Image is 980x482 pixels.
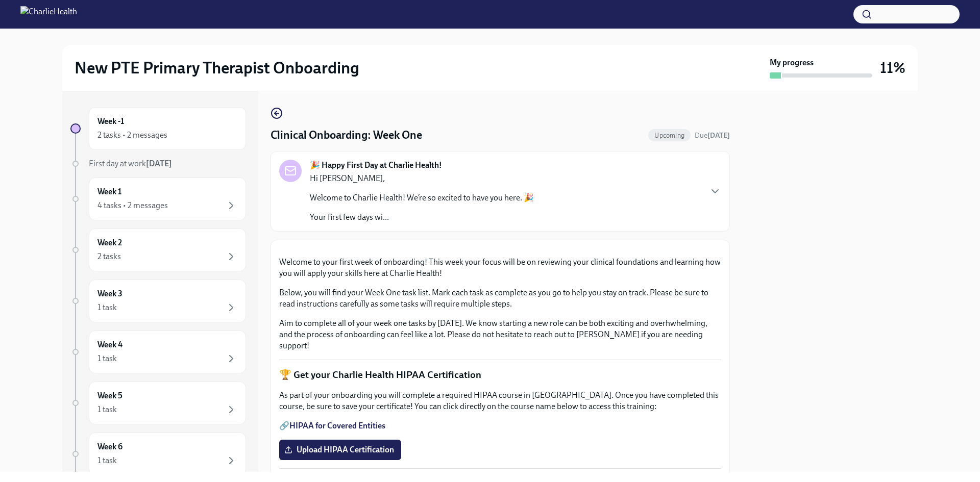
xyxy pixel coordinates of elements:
p: Welcome to Charlie Health! We’re so excited to have you here. 🎉 [310,192,534,204]
h6: Week 5 [97,390,122,401]
span: September 20th, 2025 10:00 [695,131,730,140]
a: Week 14 tasks • 2 messages [70,177,246,220]
strong: 🎉 Happy First Day at Charlie Health! [310,160,442,171]
div: 4 tasks • 2 messages [97,200,168,211]
p: Hi [PERSON_NAME], [310,173,534,184]
strong: My progress [770,57,814,68]
h6: Week 3 [97,288,122,299]
p: Below, you will find your Week One task list. Mark each task as complete as you go to help you st... [279,287,721,310]
span: First day at work [89,159,172,168]
p: Welcome to your first week of onboarding! This week your focus will be on reviewing your clinical... [279,257,721,279]
p: Aim to complete all of your week one tasks by [DATE]. We know starting a new role can be both exc... [279,318,721,351]
div: 1 task [97,404,117,415]
h4: Clinical Onboarding: Week One [271,128,422,143]
img: CharlieHealth [20,6,77,22]
div: 1 task [97,353,117,364]
div: 1 task [97,455,117,466]
h6: Week 6 [97,441,122,452]
p: As part of your onboarding you will complete a required HIPAA course in [GEOGRAPHIC_DATA]. Once y... [279,390,721,412]
a: Week 41 task [70,331,246,373]
p: Your first few days wi... [310,212,534,223]
a: Week -12 tasks • 2 messages [70,107,246,150]
a: First day at work[DATE] [70,158,246,169]
h6: Week 1 [97,186,121,197]
div: 1 task [97,302,117,313]
strong: [DATE] [707,131,730,140]
h6: Week 4 [97,339,122,350]
a: Week 31 task [70,280,246,322]
a: HIPAA for Covered Entities [289,421,385,430]
div: 2 tasks • 2 messages [97,130,167,141]
a: Week 22 tasks [70,229,246,271]
h6: Week -1 [97,116,124,127]
strong: [DATE] [146,159,172,168]
div: 2 tasks [97,251,121,262]
span: Due [695,131,730,140]
p: 🔗 [279,420,721,432]
h6: Week 2 [97,237,122,248]
a: Week 51 task [70,382,246,424]
h2: New PTE Primary Therapist Onboarding [75,58,359,78]
span: Upload HIPAA Certification [286,445,394,455]
a: Week 61 task [70,433,246,475]
p: 🏆 Get your Charlie Health HIPAA Certification [279,368,721,382]
h3: 11% [880,59,905,77]
label: Upload HIPAA Certification [279,440,401,460]
span: Upcoming [648,132,691,139]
